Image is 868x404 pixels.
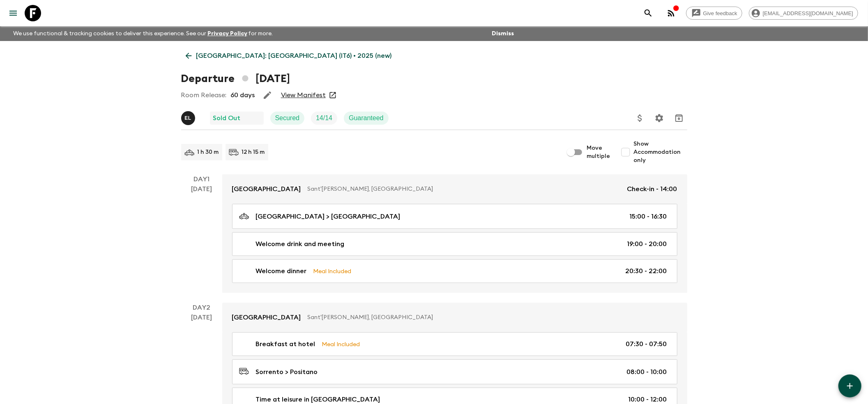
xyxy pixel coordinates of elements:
p: 60 days [231,90,255,100]
div: [DATE] [191,184,212,293]
p: Welcome drink and meeting [256,239,345,249]
p: [GEOGRAPHIC_DATA] > [GEOGRAPHIC_DATA] [256,212,401,221]
div: [EMAIL_ADDRESS][DOMAIN_NAME] [749,7,858,20]
p: [GEOGRAPHIC_DATA] [232,313,301,322]
p: 08:00 - 10:00 [627,367,667,377]
div: Secured [270,112,305,125]
a: Breakfast at hotelMeal Included07:30 - 07:50 [232,332,677,356]
span: Give feedback [699,10,742,16]
p: Sorrento > Positano [256,367,318,377]
p: 1 h 30 m [198,148,219,156]
p: [GEOGRAPHIC_DATA]: [GEOGRAPHIC_DATA] (IT6) • 2025 (new) [196,51,392,61]
div: Trip Fill [311,112,337,125]
p: 12 h 15 m [242,148,265,156]
p: Sant'[PERSON_NAME], [GEOGRAPHIC_DATA] [308,185,621,193]
p: Meal Included [322,340,360,349]
button: Archive (Completed, Cancelled or Unsynced Departures only) [671,110,687,126]
a: Sorrento > Positano08:00 - 10:00 [232,359,677,384]
p: 07:30 - 07:50 [626,339,667,349]
p: Meal Included [313,267,352,276]
button: search adventures [640,5,656,21]
p: 19:00 - 20:00 [627,239,667,249]
p: Breakfast at hotel [256,339,315,349]
p: [GEOGRAPHIC_DATA] [232,184,301,194]
button: EL [181,111,197,125]
p: Day 2 [181,303,222,313]
p: Check-in - 14:00 [627,184,677,194]
p: Day 1 [181,174,222,184]
a: [GEOGRAPHIC_DATA]: [GEOGRAPHIC_DATA] (IT6) • 2025 (new) [181,48,396,64]
p: Guaranteed [349,113,384,123]
p: 15:00 - 16:30 [630,212,667,221]
span: [EMAIL_ADDRESS][DOMAIN_NAME] [758,10,858,16]
a: [GEOGRAPHIC_DATA]Sant'[PERSON_NAME], [GEOGRAPHIC_DATA] [222,303,687,332]
a: [GEOGRAPHIC_DATA] > [GEOGRAPHIC_DATA]15:00 - 16:30 [232,204,677,229]
span: Show Accommodation only [634,140,687,164]
h1: Departure [DATE] [181,71,290,87]
p: Secured [275,113,300,123]
button: Dismiss [490,28,516,39]
a: View Manifest [281,91,326,99]
a: Welcome dinnerMeal Included20:30 - 22:00 [232,259,677,283]
button: Settings [651,110,668,126]
p: Sant'[PERSON_NAME], [GEOGRAPHIC_DATA] [308,313,671,322]
a: Privacy Policy [207,31,247,37]
span: Move multiple [587,144,611,160]
a: Give feedback [686,7,742,20]
button: menu [5,5,21,21]
button: Update Price, Early Bird Discount and Costs [632,110,648,126]
a: Welcome drink and meeting19:00 - 20:00 [232,232,677,256]
span: Eleonora Longobardi [181,114,197,120]
p: Welcome dinner [256,266,307,276]
p: Room Release: [181,90,227,100]
p: 20:30 - 22:00 [626,266,667,276]
p: We use functional & tracking cookies to deliver this experience. See our for more. [10,26,276,41]
p: E L [184,115,191,121]
a: [GEOGRAPHIC_DATA]Sant'[PERSON_NAME], [GEOGRAPHIC_DATA]Check-in - 14:00 [222,174,687,204]
p: 14 / 14 [316,113,332,123]
p: Sold Out [213,113,241,123]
